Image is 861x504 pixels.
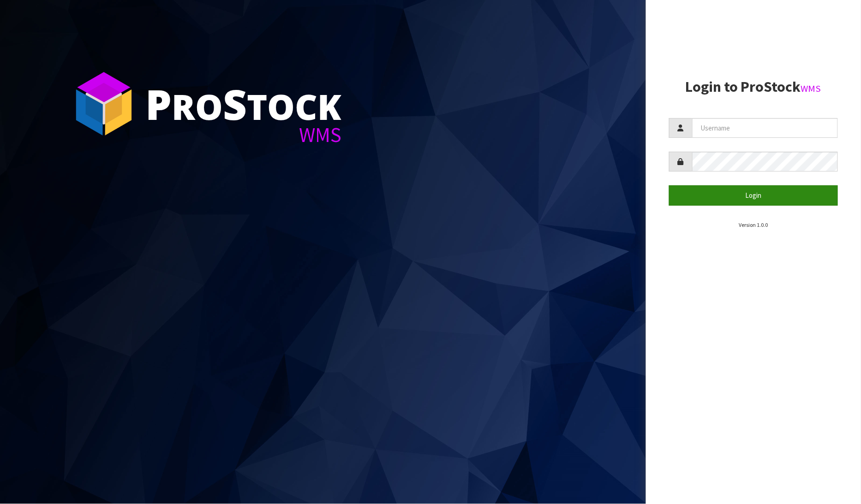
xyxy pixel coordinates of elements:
span: S [223,76,247,132]
div: WMS [145,125,341,145]
small: WMS [801,83,821,95]
button: Login [669,185,838,205]
h2: Login to ProStock [669,79,838,95]
img: ProStock Cube [69,69,138,138]
input: Username [692,118,838,138]
span: P [145,76,172,132]
small: Version 1.0.0 [739,221,768,228]
div: ro tock [145,83,341,125]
